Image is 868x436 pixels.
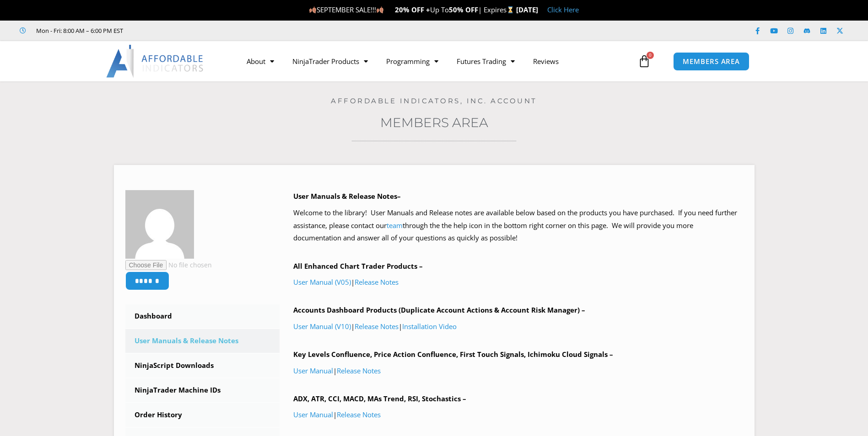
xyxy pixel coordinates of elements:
[237,51,636,72] nav: Menu
[293,261,423,271] b: All Enhanced Chart Trader Products –
[331,96,537,105] a: Affordable Indicators, Inc. Account
[293,365,743,378] p: |
[624,48,664,74] a: 0
[293,366,333,375] a: User Manual
[337,366,381,375] a: Release Notes
[647,52,654,59] span: 0
[136,26,273,35] iframe: Customer reviews powered by Trustpilot
[547,5,579,14] a: Click Here
[355,322,399,331] a: Release Notes
[293,191,401,201] b: User Manuals & Release Notes–
[293,394,466,403] b: ADX, ATR, CCI, MACD, MAs Trend, RSI, Stochastics –
[293,207,743,245] p: Welcome to the library! User Manuals and Release notes are available below based on the products ...
[395,5,430,14] strong: 20% OFF +
[402,322,457,331] a: Installation Video
[449,5,478,14] strong: 50% OFF
[507,6,514,13] img: ⌛
[125,354,280,378] a: NinjaScript Downloads
[337,410,381,419] a: Release Notes
[293,277,351,287] a: User Manual (V05)
[293,276,743,289] p: |
[309,5,516,14] span: SEPTEMBER SALE!!! Up To | Expires
[293,320,743,333] p: | |
[524,51,568,72] a: Reviews
[125,378,280,402] a: NinjaTrader Machine IDs
[237,51,283,72] a: About
[125,304,280,328] a: Dashboard
[293,305,585,314] b: Accounts Dashboard Products (Duplicate Account Actions & Account Risk Manager) –
[34,25,123,36] span: Mon - Fri: 8:00 AM – 6:00 PM EST
[293,409,743,421] p: |
[377,51,447,72] a: Programming
[125,403,280,427] a: Order History
[673,52,749,71] a: MEMBERS AREA
[309,6,316,13] img: 🍂
[380,115,488,130] a: Members Area
[293,410,333,419] a: User Manual
[125,329,280,353] a: User Manuals & Release Notes
[293,350,613,359] b: Key Levels Confluence, Price Action Confluence, First Touch Signals, Ichimoku Cloud Signals –
[683,58,740,65] span: MEMBERS AREA
[293,322,351,331] a: User Manual (V10)
[387,221,403,230] a: team
[106,45,205,78] img: LogoAI | Affordable Indicators – NinjaTrader
[283,51,377,72] a: NinjaTrader Products
[125,190,194,259] img: b4e2eee06595d376c063920cea92b1382eadbd5c45047495a92f47f2f99b0a40
[355,277,399,287] a: Release Notes
[516,5,538,14] strong: [DATE]
[377,6,383,13] img: 🍂
[447,51,524,72] a: Futures Trading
